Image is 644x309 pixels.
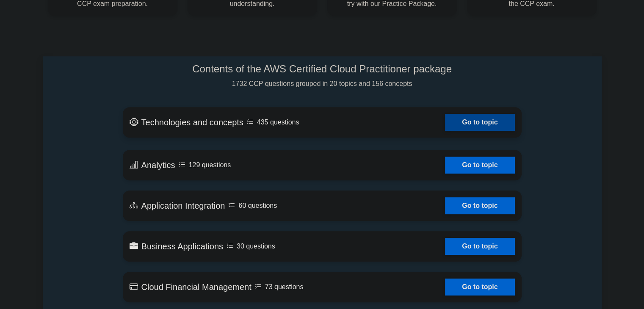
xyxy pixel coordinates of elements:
div: 1732 CCP questions grouped in 20 topics and 156 concepts [123,63,522,89]
a: Go to topic [445,114,514,131]
h4: Contents of the AWS Certified Cloud Practitioner package [123,63,522,75]
a: Go to topic [445,197,514,214]
a: Go to topic [445,238,514,255]
a: Go to topic [445,279,514,295]
a: Go to topic [445,157,514,174]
